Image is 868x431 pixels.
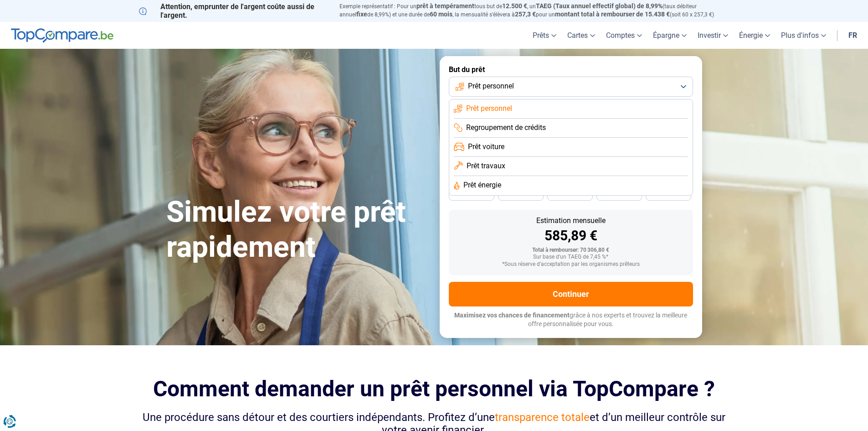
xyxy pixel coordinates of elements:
[466,104,512,114] span: Prêt personnel
[466,123,546,133] span: Regroupement de crédits
[502,2,527,10] span: 12.500 €
[468,142,504,152] span: Prêt voiture
[463,180,501,190] span: Prêt énergie
[456,247,686,254] div: Total à rembourser: 70 306,80 €
[468,81,514,91] span: Prêt personnel
[456,254,686,260] div: Sur base d'un TAEG de 7,45 %*
[449,282,693,306] button: Continuer
[560,191,580,197] span: 36 mois
[166,195,429,265] h1: Simulez votre prêt rapidement
[527,22,562,49] a: Prêts
[416,2,474,10] span: prêt à tempérament
[449,77,693,97] button: Prêt personnel
[495,411,590,424] span: transparence totale
[339,2,729,19] p: Exemple représentatif : Pour un tous but de , un (taux débiteur annuel de 8,99%) et une durée de ...
[843,22,863,49] a: fr
[609,191,629,197] span: 30 mois
[562,22,601,49] a: Cartes
[467,161,505,171] span: Prêt travaux
[776,22,832,49] a: Plus d'infos
[658,191,678,197] span: 24 mois
[601,22,647,49] a: Comptes
[511,191,531,197] span: 42 mois
[462,191,482,197] span: 48 mois
[456,217,686,224] div: Estimation mensuelle
[734,22,776,49] a: Énergie
[647,22,692,49] a: Épargne
[536,2,663,10] span: TAEG (Taux annuel effectif global) de 8,99%
[555,10,670,18] span: montant total à rembourser de 15.438 €
[454,312,570,319] span: Maximisez vos chances de financement
[456,229,686,243] div: 585,89 €
[139,376,729,401] h2: Comment demander un prêt personnel via TopCompare ?
[449,311,693,329] p: grâce à nos experts et trouvez la meilleure offre personnalisée pour vous.
[692,22,734,49] a: Investir
[515,10,536,18] span: 257,3 €
[456,261,686,268] div: *Sous réserve d'acceptation par les organismes prêteurs
[11,28,113,43] img: TopCompare
[139,2,329,20] p: Attention, emprunter de l'argent coûte aussi de l'argent.
[356,10,367,18] span: fixe
[449,65,693,74] label: But du prêt
[430,10,452,18] span: 60 mois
